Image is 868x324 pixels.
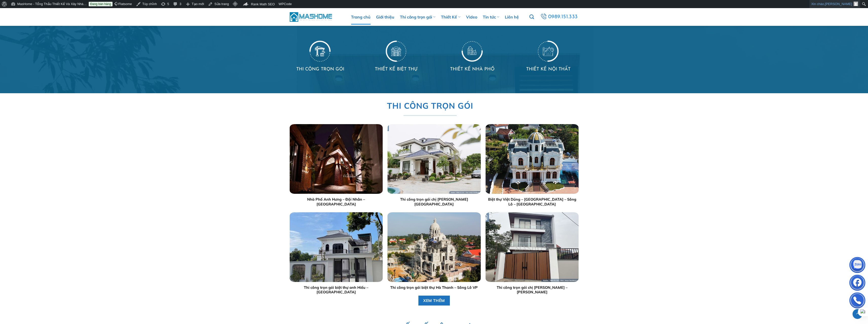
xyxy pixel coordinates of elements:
a: Trang chủ [351,9,371,25]
span: THI CÔNG TRỌN GÓI [387,99,473,112]
a: Đang bán hàng [89,2,113,6]
img: Trang chủ 19 [387,212,481,282]
img: MasHome – Tổng Thầu Thiết Kế Và Xây Nhà Trọn Gói [290,11,333,22]
img: Facebook [850,276,865,291]
img: Zalo [850,258,865,273]
img: Trang chủ 13 [461,40,483,62]
a: Liên hệ [505,9,519,25]
span: 0989.151.333 [547,12,579,22]
img: Phone [850,294,865,309]
a: Biệt thự Việt Dũng – [GEOGRAPHIC_DATA] – Sông Lô – [GEOGRAPHIC_DATA] [486,197,579,207]
a: Thi công trọn gói biệt thự Hà Thanh – Sông Lô VP [390,285,478,290]
a: Thi công trọn gói chị [PERSON_NAME][GEOGRAPHIC_DATA] [387,197,481,207]
img: Trang chủ 17 [486,124,579,194]
h4: THI CÔNG TRỌN GÓI [290,66,350,73]
a: Tìm kiếm [529,12,534,22]
a: Thiet ke chua co ten 39 THIẾT KẾ BIỆT THỰ [366,40,427,73]
a: Thi công trọn gói biệt thự anh Hiếu – [GEOGRAPHIC_DATA] [289,285,382,295]
img: Trang chủ 18 [289,212,382,282]
img: Trang chủ 20 [486,212,579,282]
a: Thiết Kế [441,9,460,25]
img: Trang chủ 14 [538,40,559,62]
img: Trang chủ 12 [385,40,407,62]
span: [PERSON_NAME] [825,2,852,6]
img: Trang chủ 15 [289,124,382,194]
a: Nhà Phố Anh Hưng – Đội Nhân – [GEOGRAPHIC_DATA] [289,197,382,207]
h4: THIẾT KẾ NỘI THẤT [518,66,579,73]
a: Thiet ke chua co ten 41 THIẾT KẾ NHÀ PHỐ [442,40,503,73]
h4: THIẾT KẾ BIỆT THỰ [366,66,427,73]
img: Trang chủ 11 [309,40,331,62]
a: Video [466,9,477,25]
a: Thiet ke chua co ten 38 THI CÔNG TRỌN GÓI [290,40,350,73]
a: Lên đầu trang [853,309,862,319]
a: XEM THÊM [418,296,450,306]
a: Giới thiệu [376,9,394,25]
a: Thiet ke chua co ten 42 THIẾT KẾ NỘI THẤT [518,40,579,73]
img: Trang chủ 16 [387,124,481,194]
span: Rank Math SEO [251,2,275,6]
span: XEM THÊM [423,297,445,304]
h4: THIẾT KẾ NHÀ PHỐ [442,66,503,73]
a: 0989.151.333 [539,12,580,22]
a: Tin tức [483,9,499,25]
a: Thi công trọn gói [400,9,435,25]
a: Thi công trọn gói chị [PERSON_NAME] – [PERSON_NAME] [486,285,579,295]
